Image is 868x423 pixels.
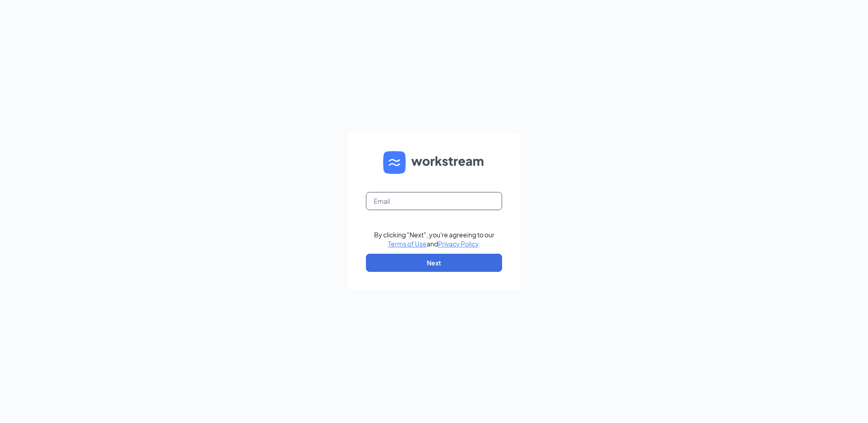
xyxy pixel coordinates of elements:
img: WS logo and Workstream text [383,151,485,174]
a: Privacy Policy [438,240,478,248]
a: Terms of Use [388,240,427,248]
input: Email [366,192,502,210]
button: Next [366,254,502,272]
div: By clicking "Next", you're agreeing to our and . [374,230,494,248]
